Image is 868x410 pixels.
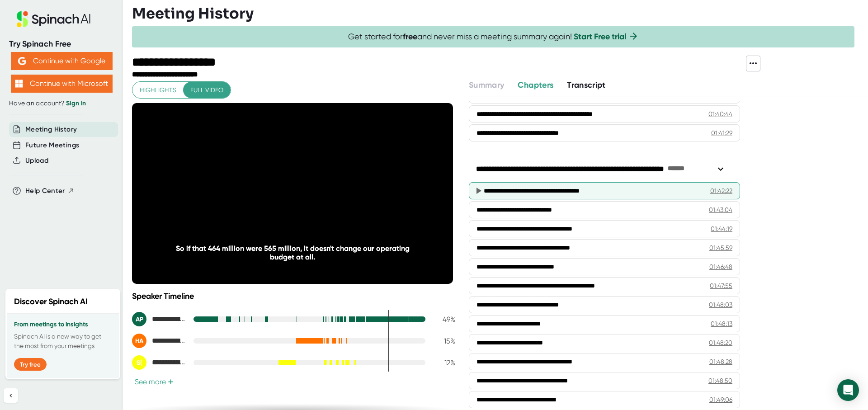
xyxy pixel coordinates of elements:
[132,291,455,301] div: Speaker Timeline
[11,52,113,70] button: Continue with Google
[711,128,732,137] div: 01:41:29
[132,5,254,22] h3: Meeting History
[25,186,65,196] span: Help Center
[708,109,732,118] div: 01:40:44
[132,312,186,326] div: Aimee J. Daily, PhD
[25,156,48,166] button: Upload
[567,79,606,91] button: Transcript
[132,334,146,348] div: HA
[164,244,421,261] div: So if that 464 million were 565 million, it doesn't change our operating budget at all.
[469,79,504,91] button: Summary
[132,82,184,99] button: Highlights
[711,224,732,233] div: 01:44:19
[433,358,455,367] div: 12 %
[18,57,26,65] img: Aehbyd4JwY73AAAAAElFTkSuQmCC
[574,32,626,42] a: Start Free trial
[25,186,75,196] button: Help Center
[14,321,112,328] h3: From meetings to insights
[183,82,231,99] button: Full video
[132,355,186,370] div: Sally Gilotti (she/her)
[14,296,88,308] h2: Discover Spinach AI
[708,376,732,385] div: 01:48:50
[709,205,732,214] div: 01:43:04
[710,186,732,195] div: 01:42:22
[14,358,47,371] button: Try free
[709,338,732,347] div: 01:48:20
[9,99,114,108] div: Have an account?
[709,243,732,252] div: 01:45:59
[4,388,18,403] button: Collapse sidebar
[433,315,455,324] div: 49 %
[710,281,732,290] div: 01:47:55
[709,357,732,366] div: 01:48:28
[11,75,113,93] button: Continue with Microsoft
[132,355,146,370] div: S(
[567,80,606,90] span: Transcript
[709,395,732,404] div: 01:49:06
[132,312,146,326] div: AP
[518,79,553,91] button: Chapters
[9,39,114,49] div: Try Spinach Free
[469,80,504,90] span: Summary
[25,140,79,151] button: Future Meetings
[837,379,859,401] div: Open Intercom Messenger
[709,262,732,271] div: 01:46:48
[168,378,174,386] span: +
[66,99,86,107] a: Sign in
[433,337,455,345] div: 15 %
[348,32,639,42] span: Get started for and never miss a meeting summary again!
[14,332,112,351] p: Spinach AI is a new way to get the most from your meetings
[140,85,176,96] span: Highlights
[132,377,176,386] button: See more+
[518,80,553,90] span: Chapters
[709,300,732,309] div: 01:48:03
[25,124,77,135] button: Meeting History
[190,85,223,96] span: Full video
[132,334,186,348] div: Heather O. Armstrong
[711,319,732,328] div: 01:48:13
[403,32,417,42] b: free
